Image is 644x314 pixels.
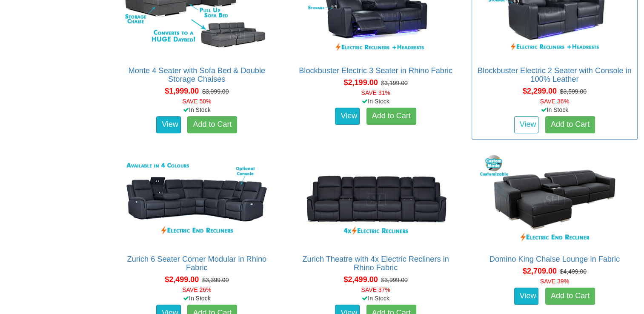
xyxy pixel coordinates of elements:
[381,80,407,86] del: $3,199.00
[127,255,267,272] a: Zurich 6 Seater Corner Modular in Rhino Fabric
[291,294,460,303] div: In Stock
[381,277,407,283] del: $3,999.00
[560,88,587,95] del: $3,599.00
[302,255,449,272] a: Zurich Theatre with 4x Electric Recliners in Rhino Fabric
[187,116,237,133] a: Add to Cart
[514,116,539,133] a: View
[478,153,631,246] img: Domino King Chaise Lounge in Fabric
[545,116,595,133] a: Add to Cart
[129,66,266,83] a: Monte 4 Seater with Sofa Bed & Double Storage Chaises
[156,116,181,133] a: View
[120,153,273,246] img: Zurich 6 Seater Corner Modular in Rhino Fabric
[523,267,557,275] span: $2,709.00
[540,278,569,285] font: SAVE 39%
[202,277,229,283] del: $3,399.00
[112,294,281,303] div: In Stock
[202,88,229,95] del: $3,999.00
[299,66,452,75] a: Blockbuster Electric 3 Seater in Rhino Fabric
[523,87,557,95] span: $2,299.00
[299,153,452,246] img: Zurich Theatre with 4x Electric Recliners in Rhino Fabric
[489,255,620,263] a: Domino King Chaise Lounge in Fabric
[291,97,460,106] div: In Stock
[335,108,360,125] a: View
[470,106,639,114] div: In Stock
[560,268,587,275] del: $4,499.00
[540,98,569,105] font: SAVE 36%
[165,87,199,95] span: $1,999.00
[182,98,211,105] font: SAVE 50%
[112,106,281,114] div: In Stock
[366,108,416,125] a: Add to Cart
[343,275,378,284] span: $2,499.00
[361,89,390,96] font: SAVE 31%
[361,286,390,293] font: SAVE 37%
[514,288,539,305] a: View
[478,66,632,83] a: Blockbuster Electric 2 Seater with Console in 100% Leather
[182,286,211,293] font: SAVE 26%
[165,275,199,284] span: $2,499.00
[343,78,378,87] span: $2,199.00
[545,288,595,305] a: Add to Cart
